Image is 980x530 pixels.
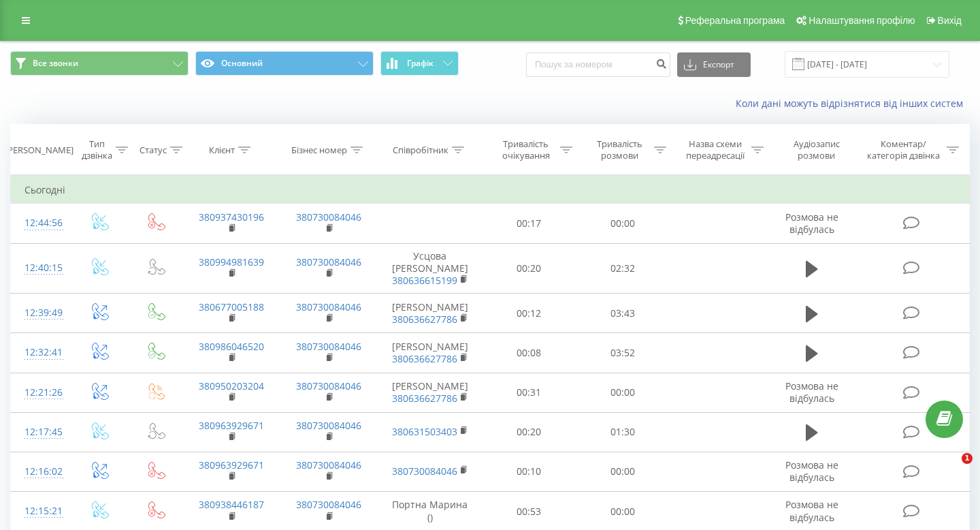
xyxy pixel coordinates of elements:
[785,458,838,484] span: Розмова не відбулась
[736,97,970,110] a: Коли дані можуть відрізнятися вiд інших систем
[291,144,347,156] div: Бізнес номер
[296,255,361,268] a: 380730084046
[11,176,970,204] td: Сьогодні
[24,210,57,236] div: 12:44:56
[685,15,785,26] span: Реферальна програма
[296,498,361,511] a: 380730084046
[407,59,434,68] span: Графік
[199,419,264,432] a: 380963929671
[392,274,457,287] a: 380636615199
[33,58,78,69] span: Все звонки
[10,51,189,76] button: Все звонки
[864,138,943,161] div: Коментар/категорія дзвінка
[483,373,576,412] td: 00:31
[483,333,576,373] td: 00:08
[576,204,670,243] td: 00:00
[378,333,483,373] td: [PERSON_NAME]
[483,243,576,294] td: 00:20
[677,52,751,77] button: Експорт
[380,51,459,76] button: Графік
[393,144,448,156] div: Співробітник
[576,452,670,491] td: 00:00
[483,294,576,333] td: 00:12
[495,138,557,161] div: Тривалість очікування
[296,300,361,313] a: 380730084046
[779,138,853,161] div: Аудіозапис розмови
[199,255,264,268] a: 380994981639
[392,425,457,438] a: 380631503403
[195,51,374,76] button: Основний
[785,379,838,405] span: Розмова не відбулась
[576,373,670,412] td: 00:00
[296,419,361,432] a: 380730084046
[808,15,915,26] span: Налаштування профілю
[5,144,73,156] div: [PERSON_NAME]
[576,412,670,452] td: 01:30
[24,300,57,326] div: 12:39:49
[483,204,576,243] td: 00:17
[82,138,112,161] div: Тип дзвінка
[199,340,264,353] a: 380986046520
[392,352,457,365] a: 380636627786
[199,458,264,471] a: 380963929671
[24,379,57,406] div: 12:21:26
[392,465,457,478] a: 380730084046
[576,333,670,373] td: 03:52
[483,452,576,491] td: 00:10
[378,373,483,412] td: [PERSON_NAME]
[24,339,57,366] div: 12:32:41
[209,144,235,156] div: Клієнт
[296,340,361,353] a: 380730084046
[962,453,973,464] span: 1
[199,498,264,511] a: 380938446187
[199,300,264,313] a: 380677005188
[576,294,670,333] td: 03:43
[588,138,651,161] div: Тривалість розмови
[296,211,361,223] a: 380730084046
[296,379,361,392] a: 380730084046
[392,392,457,405] a: 380636627786
[526,52,670,77] input: Пошук за номером
[483,412,576,452] td: 00:20
[24,419,57,446] div: 12:17:45
[24,498,57,525] div: 12:15:21
[296,458,361,471] a: 380730084046
[378,243,483,294] td: Усцова [PERSON_NAME]
[199,211,264,223] a: 380937430196
[785,211,838,236] span: Розмова не відбулась
[934,453,966,486] iframe: Intercom live chat
[378,294,483,333] td: [PERSON_NAME]
[199,379,264,392] a: 380950203204
[140,144,167,156] div: Статус
[785,498,838,523] span: Розмова не відбулась
[682,138,748,161] div: Назва схеми переадресації
[24,255,57,281] div: 12:40:15
[24,458,57,485] div: 12:16:02
[938,15,962,26] span: Вихід
[392,313,457,326] a: 380636627786
[576,243,670,294] td: 02:32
